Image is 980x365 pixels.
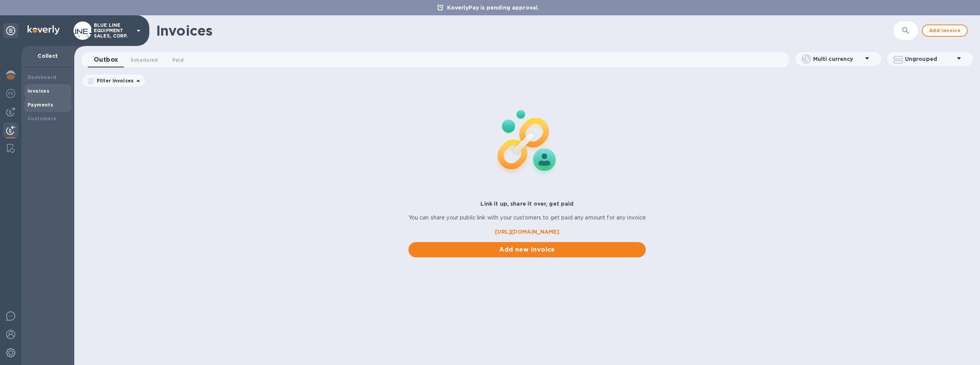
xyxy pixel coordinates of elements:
[156,23,212,39] h1: Invoices
[813,55,862,63] p: Multi currency
[28,102,53,108] b: Payments
[28,52,68,60] p: Collect
[408,214,646,222] p: You can share your public link with your customers to get paid any amount for any invoice
[6,89,15,98] img: Foreign exchange
[415,245,640,254] span: Add new invoice
[28,88,49,94] b: Invoices
[408,242,646,257] button: Add new invoice
[172,56,184,64] span: Paid
[929,26,961,35] span: Add invoice
[3,23,18,38] div: Unpin categories
[408,228,646,236] a: [URL][DOMAIN_NAME]
[94,54,118,65] span: Outbox
[922,25,968,37] button: Add invoice
[131,56,158,64] span: Scheduled
[28,116,57,121] b: Customers
[495,229,559,235] b: [URL][DOMAIN_NAME]
[28,25,60,34] img: Logo
[94,23,132,39] p: BLUE LINE EQUIPMENT SALES, CORP.
[443,4,543,11] p: KoverlyPay is pending approval.
[408,200,646,208] p: Link it up, share it over, get paid
[94,77,134,84] p: Filter Invoices
[28,74,57,80] b: Dashboard
[905,55,954,63] p: Ungrouped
